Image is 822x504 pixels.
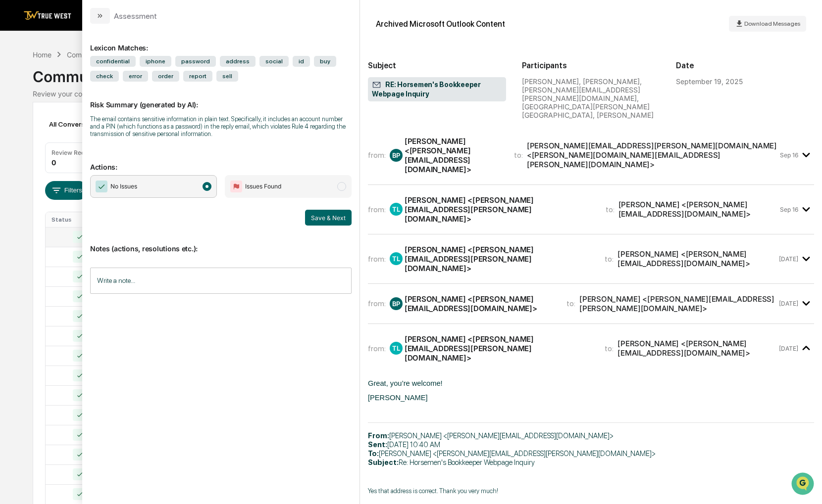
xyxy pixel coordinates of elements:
[152,71,179,82] span: order
[96,181,107,192] img: Checkmark
[579,294,776,313] div: [PERSON_NAME] <[PERSON_NAME][EMAIL_ADDRESS][PERSON_NAME][DOMAIN_NAME]>
[618,200,778,219] div: [PERSON_NAME] <[PERSON_NAME][EMAIL_ADDRESS][DOMAIN_NAME]>
[617,339,776,358] div: [PERSON_NAME] <[PERSON_NAME][EMAIL_ADDRESS][DOMAIN_NAME]>
[45,116,120,132] div: All Conversations
[405,245,593,273] div: [PERSON_NAME] <[PERSON_NAME][EMAIL_ADDRESS][PERSON_NAME][DOMAIN_NAME]>
[368,431,389,440] span: From:
[368,150,386,160] span: from:
[33,50,51,59] div: Home
[220,56,256,67] span: address
[175,56,216,67] span: password
[368,440,387,449] b: Sent:
[368,205,386,214] span: from:
[514,150,523,160] span: to:
[368,431,656,467] span: [PERSON_NAME] <[PERSON_NAME][EMAIL_ADDRESS][DOMAIN_NAME]> [DATE] 10:40 AM [PERSON_NAME] <[PERSON_...
[372,80,502,99] span: RE: Horsemen's Bookkeeper Webpage Inquiry
[390,203,403,216] div: TL
[676,77,743,86] div: September 19, 2025
[24,11,71,20] img: logo
[779,300,798,307] time: Friday, September 19, 2025 at 9:40:28 AM
[605,254,614,264] span: to:
[33,60,789,86] div: Communications Archive
[405,294,555,313] div: [PERSON_NAME] <[PERSON_NAME][EMAIL_ADDRESS][DOMAIN_NAME]>
[245,182,281,191] span: Issues Found
[216,71,238,82] span: sell
[293,56,310,67] span: id
[368,299,386,308] span: from:
[90,151,352,171] p: Actions:
[305,210,352,226] button: Save & Next
[605,344,614,353] span: to:
[110,182,137,191] span: No Issues
[230,181,242,192] img: Flag
[6,171,68,189] a: 🖐️Preclearance
[72,176,80,184] div: 🗄️
[368,458,399,467] b: Subject:
[67,50,147,59] div: Communications Archive
[790,471,817,498] iframe: Open customer support
[405,334,593,363] div: [PERSON_NAME] <[PERSON_NAME][EMAIL_ADDRESS][PERSON_NAME][DOMAIN_NAME]>
[90,71,119,82] span: check
[82,134,86,142] span: •
[168,78,180,90] button: Start new chat
[368,487,814,495] p: Yes that address is correct. Thank you very much!
[21,75,39,93] img: 8933085812038_c878075ebb4cc5468115_72.jpg
[566,299,575,308] span: to:
[6,190,66,208] a: 🔎Data Lookup
[10,75,28,93] img: 1746055101610-c473b297-6a78-478c-a979-82029cc54cd1
[729,16,806,32] button: Download Messages
[405,137,502,174] div: [PERSON_NAME] <[PERSON_NAME][EMAIL_ADDRESS][DOMAIN_NAME]>
[183,71,212,82] span: report
[114,11,157,21] div: Assessment
[45,85,136,93] div: We're available if you need us!
[68,171,127,189] a: 🗄️Attestations
[780,151,798,159] time: Tuesday, September 16, 2025 at 1:29:09 PM
[90,232,352,253] p: Notes (actions, resolutions etc.):
[90,115,352,137] div: The email contains sensitive information in plain text. Specifically, it includes an account numb...
[88,134,108,142] span: [DATE]
[390,149,403,162] div: BP
[10,176,18,184] div: 🖐️
[10,20,180,36] p: How can we help?
[90,89,352,109] p: Risk Summary (generated by AI):
[70,218,120,226] a: Powered byPylon
[10,109,66,117] div: Past conversations
[779,255,798,263] time: Friday, September 19, 2025 at 9:06:35 AM
[405,195,594,224] div: [PERSON_NAME] <[PERSON_NAME][EMAIL_ADDRESS][PERSON_NAME][DOMAIN_NAME]>
[522,61,660,70] h2: Participants
[780,206,798,213] time: Tuesday, September 16, 2025 at 1:29:18 PM
[140,56,171,67] span: iphone
[368,344,386,353] span: from:
[368,61,506,70] h2: Subject
[20,194,62,204] span: Data Lookup
[123,71,148,82] span: error
[10,125,26,140] img: Sigrid Alegria
[606,205,615,214] span: to:
[33,90,789,98] div: Review your communication records across channels
[744,20,800,27] span: Download Messages
[45,75,162,85] div: Start new chat
[390,297,403,310] div: BP
[90,56,136,67] span: confidential
[617,249,776,268] div: [PERSON_NAME] <[PERSON_NAME][EMAIL_ADDRESS][DOMAIN_NAME]>
[390,252,403,265] div: TL
[82,175,123,185] span: Attestations
[154,107,180,119] button: See all
[676,61,814,70] h2: Date
[90,32,352,52] div: Lexicon Matches:
[10,195,18,203] div: 🔎
[51,158,56,167] div: 0
[368,394,428,402] span: [PERSON_NAME]
[527,141,778,169] div: [PERSON_NAME][EMAIL_ADDRESS][PERSON_NAME][DOMAIN_NAME] <[PERSON_NAME][DOMAIN_NAME][EMAIL_ADDRESS]...
[368,254,386,264] span: from:
[368,379,443,387] span: Great, you’re welcome!
[45,181,88,200] button: Filters
[31,134,80,142] span: [PERSON_NAME]
[368,449,379,458] b: To:
[376,19,505,29] div: Archived Microsoft Outlook Content
[390,342,403,355] div: TL
[51,149,99,156] div: Review Required
[259,56,289,67] span: social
